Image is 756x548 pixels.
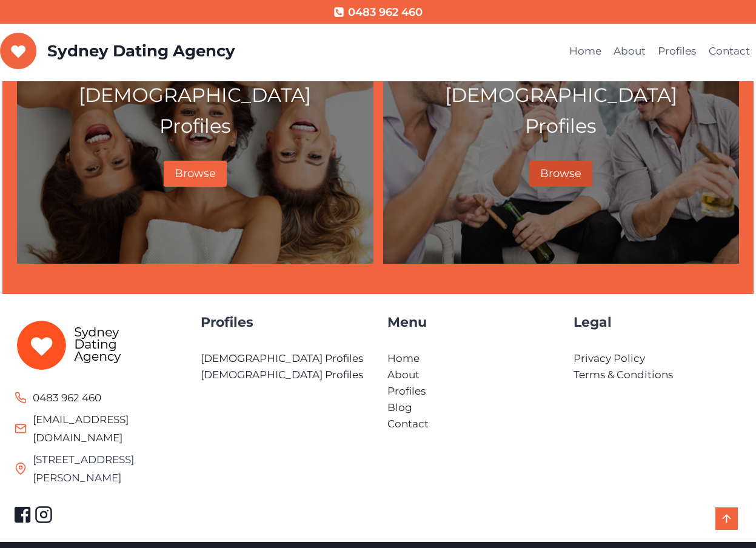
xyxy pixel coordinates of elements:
a: Profiles [652,37,702,66]
a: Browse [529,161,592,187]
span: Browse [175,167,216,180]
h4: Menu [387,312,555,332]
a: [DEMOGRAPHIC_DATA] Profiles [201,352,363,364]
a: 0483 962 460 [15,389,101,407]
span: [STREET_ADDRESS][PERSON_NAME] [33,450,182,487]
p: Sydney Dating Agency [47,42,235,61]
a: [EMAIL_ADDRESS][DOMAIN_NAME] [33,413,129,444]
a: Terms & Conditions [574,369,673,381]
a: Profiles [387,385,426,397]
a: Blog [387,401,412,413]
a: Home [563,37,607,66]
span: Browse [540,167,581,180]
span: 0483 962 460 [33,389,101,407]
a: 0483 962 460 [333,4,422,21]
a: About [387,369,420,381]
span: 0483 962 460 [348,4,423,21]
a: Browse [164,161,227,187]
a: Scroll to top [715,507,738,530]
p: [DEMOGRAPHIC_DATA] Profiles [27,79,363,141]
a: Privacy Policy [574,352,645,364]
p: [DEMOGRAPHIC_DATA] Profiles [393,79,729,141]
a: Contact [387,418,429,430]
a: About [607,37,652,66]
a: Contact [703,37,756,66]
h4: Legal [574,312,741,332]
h4: Profiles [201,312,369,332]
a: [DEMOGRAPHIC_DATA] Profiles [201,369,363,381]
a: Home [387,352,420,364]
